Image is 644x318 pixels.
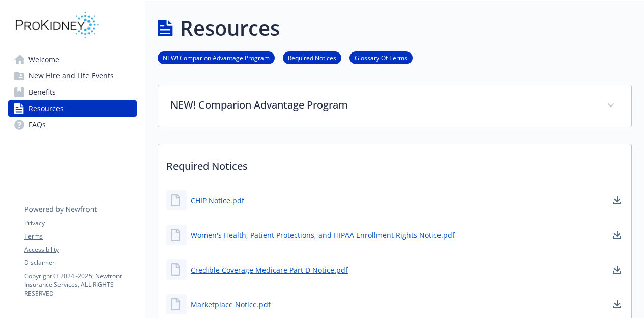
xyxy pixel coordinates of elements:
[611,298,623,310] a: download document
[170,97,595,113] p: NEW! Comparion Advantage Program
[24,272,136,298] p: Copyright © 2024 - 2025 , Newfront Insurance Services, ALL RIGHTS RESERVED
[24,258,136,268] a: Disclaimer
[611,263,623,276] a: download document
[28,68,114,84] span: New Hire and Life Events
[24,232,136,241] a: Terms
[191,230,455,241] a: Women's Health, Patient Protections, and HIPAA Enrollment Rights Notice.pdf
[611,194,623,206] a: download document
[158,144,631,182] p: Required Notices
[28,51,60,68] span: Welcome
[8,117,137,133] a: FAQs
[191,264,348,275] a: Credible Coverage Medicare Part D Notice.pdf
[8,68,137,84] a: New Hire and Life Events
[8,100,137,117] a: Resources
[8,51,137,68] a: Welcome
[28,84,56,100] span: Benefits
[28,100,64,117] span: Resources
[191,299,271,310] a: Marketplace Notice.pdf
[611,229,623,241] a: download document
[24,219,136,228] a: Privacy
[24,245,136,254] a: Accessibility
[8,84,137,100] a: Benefits
[191,195,244,206] a: CHIP Notice.pdf
[180,13,280,43] h1: Resources
[158,85,631,127] div: NEW! Comparion Advantage Program
[158,52,275,62] a: NEW! Comparion Advantage Program
[283,52,341,62] a: Required Notices
[28,117,46,133] span: FAQs
[349,52,413,62] a: Glossary Of Terms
